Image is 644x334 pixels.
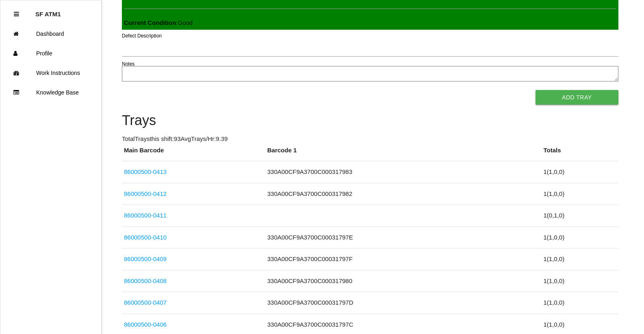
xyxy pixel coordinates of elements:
td: 1 ( 1 , 0 , 0 ) [541,183,618,205]
td: 1 ( 0 , 1 , 0 ) [541,205,618,227]
td: 330A00CF9A3700C00031797E [265,226,542,248]
td: 330A00CF9A3700C000317983 [265,161,542,183]
td: 1 ( 1 , 0 , 0 ) [541,248,618,270]
label: Notes [122,60,134,68]
b: Current Condition [124,19,176,26]
span: : Good [124,19,193,26]
td: 1 ( 1 , 0 , 0 ) [541,161,618,183]
a: Profile [0,44,101,63]
td: 1 ( 1 , 0 , 0 ) [541,292,618,314]
a: 86000500-0407 [124,299,167,306]
label: Defect Description [122,32,162,40]
td: 330A00CF9A3700C000317980 [265,270,542,292]
a: Dashboard [0,24,101,44]
td: 1 ( 1 , 0 , 0 ) [541,270,618,292]
h4: Trays [122,113,618,128]
a: 86000500-0409 [124,255,167,262]
p: Total Trays this shift: 93 Avg Trays /Hr: 9.39 [122,134,618,144]
th: Main Barcode [122,146,265,161]
p: SF ATM1 [35,4,61,18]
td: 1 ( 1 , 0 , 0 ) [541,226,618,248]
a: Work Instructions [0,63,101,83]
td: 330A00CF9A3700C00031797D [265,292,542,314]
a: 86000500-0410 [124,234,167,241]
th: Totals [541,146,618,161]
td: 330A00CF9A3700C00031797F [265,248,542,270]
a: 86000500-0412 [124,190,167,197]
button: Add Tray [536,90,618,105]
a: 86000500-0408 [124,277,167,284]
a: 86000500-0406 [124,321,167,328]
a: 86000500-0413 [124,168,167,175]
div: Close [14,4,19,24]
th: Barcode 1 [265,146,542,161]
a: 86000500-0411 [124,212,167,219]
a: Knowledge Base [0,83,101,102]
td: 330A00CF9A3700C000317982 [265,183,542,205]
